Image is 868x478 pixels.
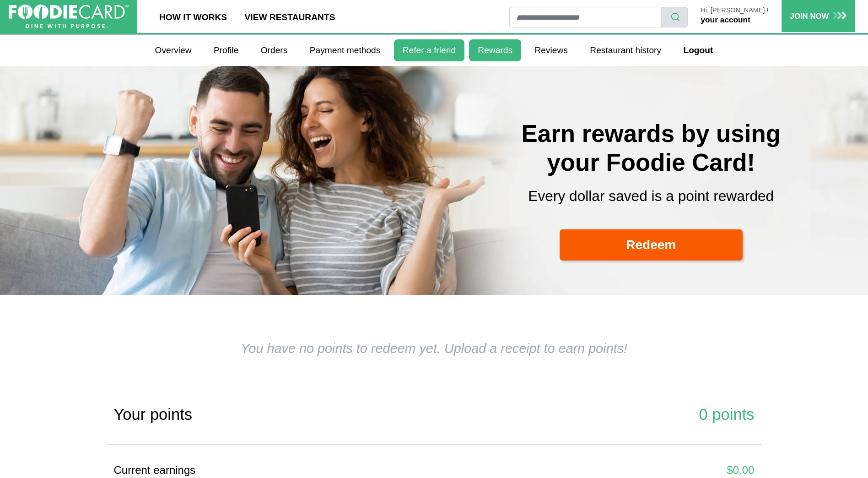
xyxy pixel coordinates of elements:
[252,39,297,61] a: Orders
[441,185,862,207] p: Every dollar saved is a point rewarded
[441,119,862,177] h2: Earn rewards by using your Foodie Card!
[9,5,129,29] img: FoodieCard; Eat, Drink, Save, Donate
[509,7,662,27] input: restaurant search
[441,403,755,427] div: 0 points
[205,39,248,61] a: Profile
[581,39,670,61] a: Restaurant history
[301,39,389,61] a: Payment methods
[560,229,743,261] a: Redeem
[701,15,750,24] a: your account
[469,39,521,61] a: Rewards
[674,39,722,61] a: Logout
[526,39,577,61] a: Reviews
[701,7,768,14] p: Hi, [PERSON_NAME] !
[394,39,465,61] a: Refer a friend
[114,339,755,358] div: You have no points to redeem yet. Upload a receipt to earn points!
[661,7,688,27] button: search
[146,39,200,61] a: Overview
[114,403,427,427] div: Your points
